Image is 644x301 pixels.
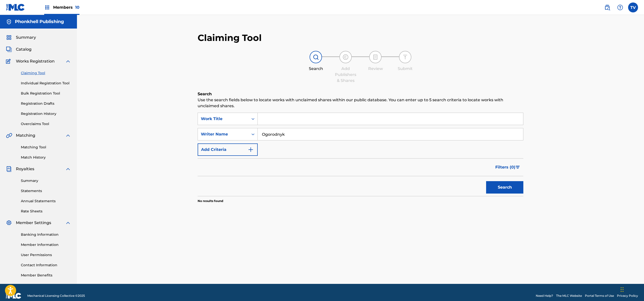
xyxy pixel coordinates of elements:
a: Claiming Tool [21,70,71,76]
iframe: Chat Widget [619,277,644,301]
img: Top Rightsholders [44,4,50,10]
a: User Permissions [21,252,71,258]
img: step indicator icon for Submit [402,54,408,60]
div: Help [615,2,625,12]
img: Catalog [6,46,12,52]
img: expand [65,166,71,172]
a: Privacy Policy [617,294,638,298]
img: step indicator icon for Add Publishers & Shares [343,54,349,60]
a: Contact Information [21,263,71,268]
a: Rate Sheets [21,209,71,214]
img: expand [65,220,71,226]
button: Add Criteria [198,143,258,156]
span: Member Settings [16,220,51,226]
a: Individual Registration Tool [21,81,71,86]
p: Use the search fields below to locate works with unclaimed shares within our public database. You... [198,97,523,109]
span: Filters ( 0 ) [495,164,515,170]
a: Statements [21,188,71,194]
span: Catalog [16,46,32,52]
span: Royalties [16,166,34,172]
div: Writer Name [201,131,246,137]
a: Annual Statements [21,199,71,204]
span: Summary [16,34,36,40]
img: filter [516,166,520,169]
span: 10 [75,5,79,10]
a: CatalogCatalog [6,46,32,52]
img: Accounts [6,19,12,25]
div: Ziehen [621,282,624,297]
a: Need Help? [536,294,553,298]
a: Banking Information [21,232,71,237]
a: Portal Terms of Use [585,294,614,298]
a: Bulk Registration Tool [21,91,71,96]
div: Chat-Widget [619,277,644,301]
div: Search [303,66,328,72]
a: The MLC Website [556,294,582,298]
a: SummarySummary [6,34,36,40]
h5: Phonkhell Publishing [15,19,64,25]
img: expand [65,133,71,138]
span: Members [53,4,79,10]
a: Registration Drafts [21,101,71,106]
a: Member Information [21,242,71,247]
img: expand [65,58,71,64]
img: Works Registration [6,58,12,64]
h6: Search [198,91,523,97]
div: Work Title [201,116,246,122]
img: 9d2ae6d4665cec9f34b9.svg [248,147,254,153]
a: Summary [21,178,71,183]
img: logo [6,293,21,299]
img: help [617,4,623,10]
div: User Menu [628,2,638,12]
button: Filters (0) [492,161,523,173]
button: Search [486,181,523,194]
div: Review [363,66,388,72]
span: Matching [16,133,35,138]
a: Matching Tool [21,145,71,150]
img: step indicator icon for Review [372,54,378,60]
img: Royalties [6,166,12,172]
a: Public Search [602,2,612,12]
div: Submit [393,66,418,72]
form: Search Form [198,113,523,196]
img: step indicator icon for Search [313,54,319,60]
span: Works Registration [16,58,55,64]
a: Registration History [21,111,71,116]
img: Matching [6,133,12,138]
a: Overclaims Tool [21,121,71,127]
a: Match History [21,155,71,160]
img: Member Settings [6,220,12,226]
a: Member Benefits [21,273,71,278]
img: MLC Logo [6,4,25,11]
img: search [604,4,610,10]
span: Mechanical Licensing Collective © 2025 [27,294,85,298]
div: Add Publishers & Shares [333,66,358,84]
iframe: Resource Center [630,209,644,249]
img: Summary [6,34,12,40]
p: No results found [198,199,223,203]
h2: Claiming Tool [198,32,262,43]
